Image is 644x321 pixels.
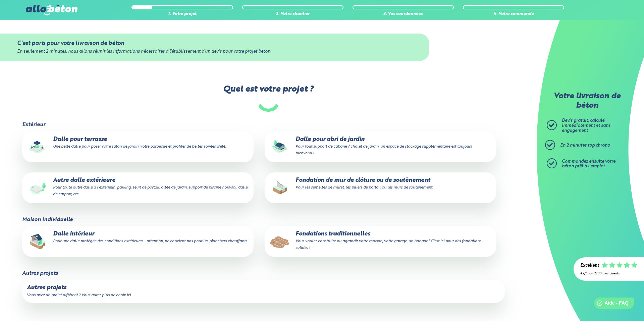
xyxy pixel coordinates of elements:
[27,231,249,244] p: Dalle intérieur
[22,217,73,223] legend: Maison individuelle
[131,12,233,17] div: 1. Votre projet
[562,118,610,132] span: Devis gratuit, calculé immédiatement et sans engagement
[242,12,343,17] div: 2. Votre chantier
[296,239,481,250] small: Vous voulez construire ou agrandir votre maison, votre garage, un hangar ? C'est ici pour des fon...
[27,177,48,199] img: final_use.values.outside_slab
[53,145,226,149] small: Une belle dalle pour poser votre salon de jardin, votre barbecue et profiter de belles soirées d'...
[269,136,291,158] img: final_use.values.garden_shed
[463,12,564,17] div: 4. Votre commande
[269,231,291,252] img: final_use.values.traditional_fundations
[26,5,77,15] img: allobéton
[27,177,249,198] p: Autre dalle extérieure
[27,293,131,297] small: Vous avez un projet différent ? Vous aurez plus de choix ici.
[27,136,48,158] img: final_use.values.terrace
[269,231,491,251] p: Fondations traditionnelles
[53,185,248,196] small: Pour toute autre dalle à l'extérieur : parking, seuil de portail, allée de jardin, support de pis...
[22,270,58,276] legend: Autres projets
[584,295,637,314] iframe: Help widget launcher
[269,177,491,191] p: Fondation de mur de clôture ou de soutènement
[269,177,291,199] img: final_use.values.closing_wall_fundation
[353,12,454,17] div: 3. Vos coordonnées
[53,239,248,243] small: Pour une dalle protégée des conditions extérieures - attention, ne convient pas pour les plancher...
[27,231,48,252] img: final_use.values.inside_slab
[17,40,412,47] div: C'est parti pour votre livraison de béton
[296,185,433,190] small: Pour les semelles de muret, les piliers de portail ou les murs de soutènement.
[562,159,615,169] span: Commandez ensuite votre béton prêt à l'emploi
[22,122,45,128] legend: Extérieur
[580,272,637,275] div: 4.7/5 sur 2300 avis clients
[27,136,249,150] p: Dalle pour terrasse
[21,85,515,112] label: Quel est votre projet ?
[560,143,610,148] span: En 2 minutes top chrono
[17,49,412,54] div: En seulement 2 minutes, nous allons réunir les informations nécessaires à l’établissement d’un de...
[580,263,599,268] div: Excellent
[27,284,500,291] p: Autres projets
[296,145,472,155] small: Pour tout support de cabane / chalet de jardin, un espace de stockage supplémentaire est toujours...
[548,92,626,110] p: Votre livraison de béton
[269,136,491,157] p: Dalle pour abri de jardin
